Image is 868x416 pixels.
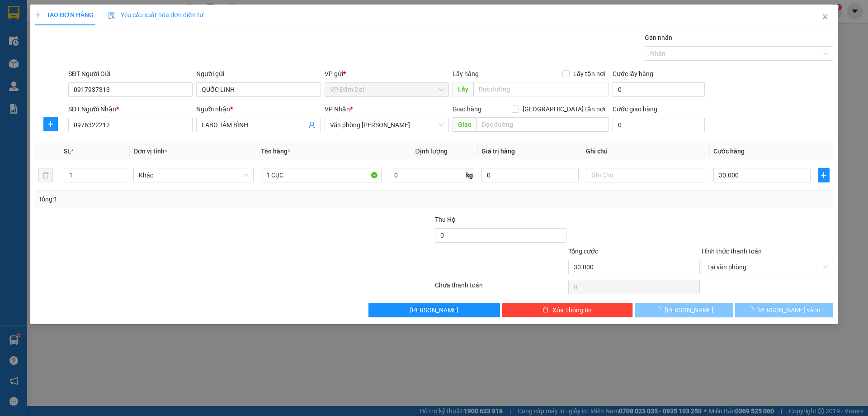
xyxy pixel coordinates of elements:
[139,168,248,182] span: Khác
[261,168,381,182] input: VD: Bàn, Ghế
[582,143,710,160] th: Ghi chú
[613,118,705,132] input: Cước giao hàng
[108,12,115,19] img: icon
[435,216,456,223] span: Thu Hộ
[735,303,833,317] button: [PERSON_NAME] và In
[325,69,449,79] div: VP gửi
[812,5,838,30] button: Close
[64,148,71,155] span: SL
[453,82,473,96] span: Lấy
[613,82,705,97] input: Cước lấy hàng
[519,104,609,114] span: [GEOGRAPHIC_DATA] tận nơi
[35,11,94,19] span: TẠO ĐƠN HÀNG
[325,105,350,113] span: VP Nhận
[570,69,609,79] span: Lấy tận nơi
[586,168,706,182] input: Ghi Chú
[713,148,745,155] span: Cước hàng
[108,11,203,19] span: Yêu cầu xuất hóa đơn điện tử
[821,13,829,20] span: close
[476,117,609,132] input: Dọc đường
[645,34,672,41] label: Gán nhãn
[368,303,500,317] button: [PERSON_NAME]
[68,104,193,114] div: SĐT Người Nhận
[473,82,609,96] input: Dọc đường
[35,12,41,18] span: plus
[52,6,128,17] b: [PERSON_NAME]
[330,118,443,132] span: Văn phòng Hồ Chí Minh
[707,260,828,274] span: Tại văn phòng
[38,168,53,182] button: delete
[613,70,653,77] label: Cước lấy hàng
[330,83,443,96] span: VP Đầm Dơi
[308,121,316,129] span: user-add
[635,303,733,317] button: [PERSON_NAME]
[434,280,567,296] div: Chưa thanh toán
[818,168,830,182] button: plus
[52,22,59,29] span: environment
[4,57,102,72] b: GỬI : VP Đầm Dơi
[38,194,335,204] div: Tổng: 1
[502,303,633,317] button: deleteXóa Thông tin
[196,69,321,79] div: Người gửi
[818,172,829,179] span: plus
[465,168,474,182] span: kg
[542,306,549,314] span: delete
[68,69,193,79] div: SĐT Người Gửi
[757,305,821,315] span: [PERSON_NAME] và In
[43,117,58,131] button: plus
[415,148,448,155] span: Định lượng
[481,148,515,155] span: Giá trị hàng
[133,148,167,155] span: Đơn vị tính
[453,117,476,132] span: Giao
[4,31,172,43] li: 02839.63.63.63
[655,306,665,313] span: loading
[481,168,579,182] input: 0
[747,306,757,313] span: loading
[613,105,657,113] label: Cước giao hàng
[665,305,713,315] span: [PERSON_NAME]
[453,105,481,113] span: Giao hàng
[52,33,59,40] span: phone
[453,70,479,77] span: Lấy hàng
[568,248,598,255] span: Tổng cước
[261,148,290,155] span: Tên hàng
[196,104,321,114] div: Người nhận
[44,120,57,128] span: plus
[552,305,592,315] span: Xóa Thông tin
[702,248,762,255] label: Hình thức thanh toán
[410,305,458,315] span: [PERSON_NAME]
[4,20,172,31] li: 85 [PERSON_NAME]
